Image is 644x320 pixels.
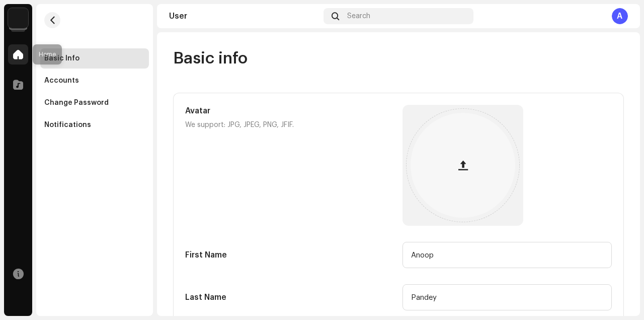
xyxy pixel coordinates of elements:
h5: First Name [185,249,394,261]
h5: Avatar [185,105,394,117]
span: Basic info [173,48,248,69]
div: A [612,8,628,24]
re-m-nav-item: Accounts [40,71,149,91]
input: First name [403,242,612,268]
re-m-nav-item: Basic Info [40,48,149,69]
p: We support: JPG, JPEG, PNG, JFIF. [185,119,394,131]
re-m-nav-item: Change Password [40,93,149,113]
div: User [169,12,319,20]
div: Change Password [44,99,109,107]
input: Last name [403,284,612,310]
img: 10d72f0b-d06a-424f-aeaa-9c9f537e57b6 [8,8,28,28]
div: Accounts [44,77,79,85]
span: Search [347,12,370,20]
div: Basic Info [44,54,79,62]
h5: Last Name [185,291,394,303]
div: Notifications [44,121,91,129]
re-m-nav-item: Notifications [40,115,149,135]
